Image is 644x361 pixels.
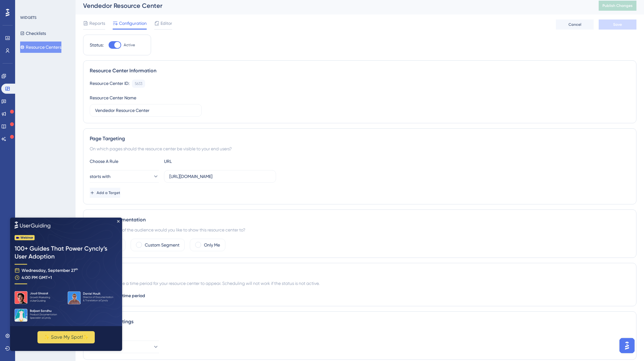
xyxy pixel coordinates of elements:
span: Reports [89,19,105,27]
label: Custom Segment [145,241,179,249]
span: Save [613,22,622,27]
span: Cancel [568,22,581,27]
div: WIDGETS [20,15,37,20]
div: Advanced Settings [90,318,630,325]
div: Audience Segmentation [90,216,630,224]
span: Editor [161,19,172,27]
button: Default [90,341,159,353]
button: Publish Changes [599,1,636,11]
input: yourwebsite.com/path [169,173,271,180]
button: Resource Centers [20,42,61,53]
span: Publish Changes [602,3,633,8]
button: starts with [90,170,159,183]
div: URL [164,158,233,165]
div: Vendedor Resource Center [83,1,583,10]
div: Resource Center ID: [90,80,129,88]
button: Checklists [20,28,46,39]
span: Add a Target [97,190,120,195]
button: Add a Target [90,188,120,198]
div: Which segment of the audience would you like to show this resource center to? [90,226,630,234]
iframe: UserGuiding AI Assistant Launcher [618,336,636,355]
div: You can schedule a time period for your resource center to appear. Scheduling will not work if th... [90,280,630,287]
div: Scheduling [90,269,630,277]
input: Type your Resource Center name [95,107,196,114]
div: Status: [90,41,104,49]
span: Configuration [119,19,147,27]
div: 5633 [135,81,142,86]
span: starts with [90,173,110,180]
button: Save [599,19,636,30]
div: Resource Center Information [90,67,630,75]
button: ✨ Save My Spot!✨ [27,114,85,126]
span: Active [124,42,135,47]
div: Resource Center Name [90,94,136,102]
div: Choose A Rule [90,158,159,165]
div: Page Targeting [90,135,630,142]
label: Only Me [204,241,220,249]
div: On which pages should the resource center be visible to your end users? [90,145,630,153]
button: Cancel [556,19,594,30]
div: Close Preview [107,3,110,5]
div: Container [90,330,630,338]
